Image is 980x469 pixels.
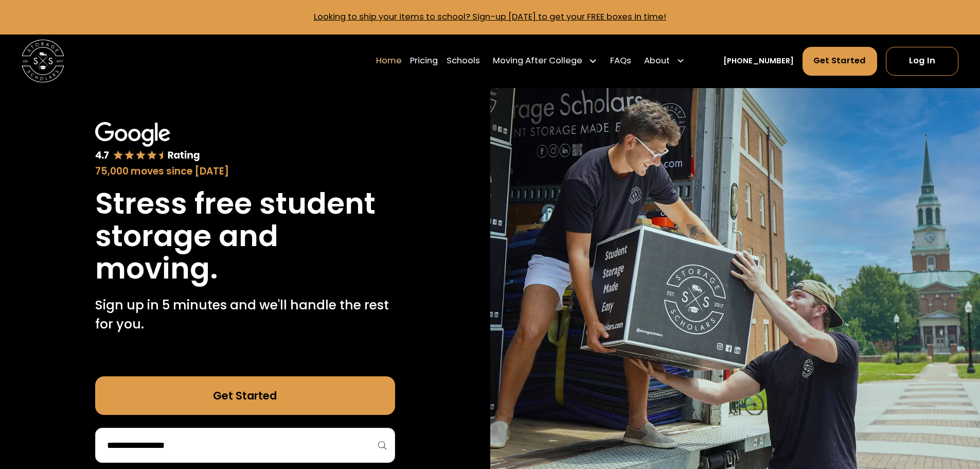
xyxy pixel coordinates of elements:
[95,376,395,415] a: Get Started
[376,46,402,76] a: Home
[95,187,395,285] h1: Stress free student storage and moving.
[640,46,689,76] div: About
[723,56,794,67] a: [PHONE_NUMBER]
[95,164,395,179] div: 75,000 moves since [DATE]
[644,55,670,67] div: About
[610,46,631,76] a: FAQs
[95,296,395,334] p: Sign up in 5 minutes and we'll handle the rest for you.
[886,47,958,76] a: Log In
[314,11,666,23] a: Looking to ship your items to school? Sign-up [DATE] to get your FREE boxes in time!
[95,122,200,162] img: Google 4.7 star rating
[410,46,438,76] a: Pricing
[489,46,602,76] div: Moving After College
[447,46,480,76] a: Schools
[803,47,878,76] a: Get Started
[493,55,582,67] div: Moving After College
[22,40,64,82] img: Storage Scholars main logo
